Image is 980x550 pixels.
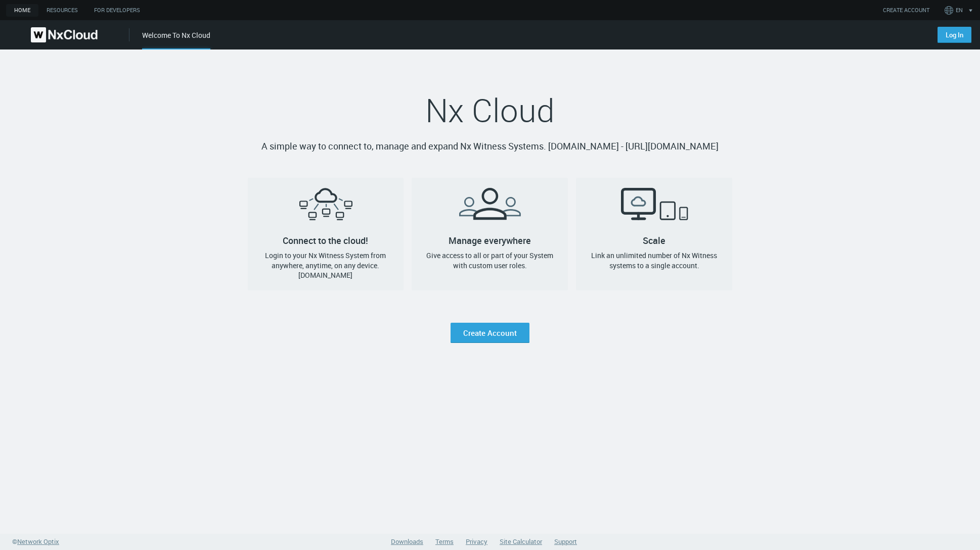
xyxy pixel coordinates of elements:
img: Nx Cloud logo [31,27,98,42]
h2: Manage everywhere [412,178,568,240]
a: Terms [435,537,454,546]
h4: Login to your Nx Witness System from anywhere, anytime, on any device. [DOMAIN_NAME] [256,251,396,280]
a: Support [554,537,577,546]
h4: Link an unlimited number of Nx Witness systems to a single account. [584,251,724,270]
a: Downloads [391,537,423,546]
a: ©Network Optix [12,537,59,547]
a: Manage everywhereGive access to all or part of your System with custom user roles. [412,178,568,290]
a: Resources [38,4,86,17]
a: Log In [938,27,971,43]
h2: Scale [576,178,732,240]
a: Site Calculator [500,537,542,546]
a: Create Account [451,323,529,343]
a: For Developers [86,4,148,17]
span: EN [956,6,963,15]
a: CREATE ACCOUNT [883,6,929,15]
a: Connect to the cloud!Login to your Nx Witness System from anywhere, anytime, on any device. [DOMA... [248,178,404,290]
div: Welcome To Nx Cloud [142,30,210,49]
a: ScaleLink an unlimited number of Nx Witness systems to a single account. [576,178,732,290]
span: Nx Cloud [425,88,555,132]
h4: Give access to all or part of your System with custom user roles. [420,251,560,270]
h2: Connect to the cloud! [248,178,404,240]
button: EN [943,2,977,18]
a: home [6,4,38,17]
span: Network Optix [17,537,59,546]
p: A simple way to connect to, manage and expand Nx Witness Systems. [DOMAIN_NAME] - [URL][DOMAIN_NAME] [248,139,733,154]
a: Privacy [466,537,487,546]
